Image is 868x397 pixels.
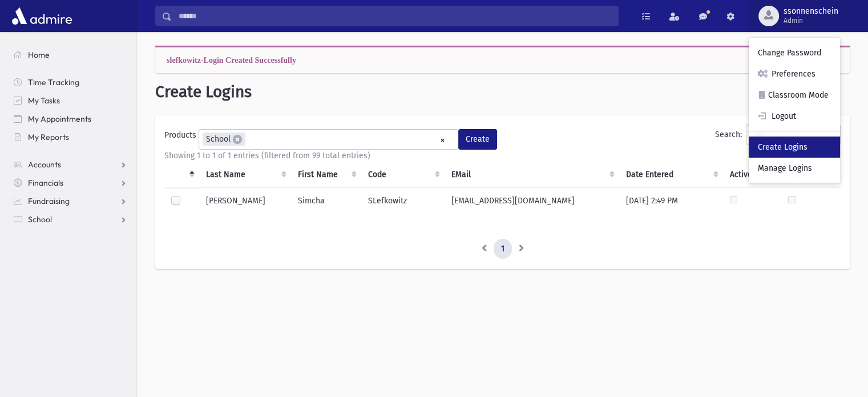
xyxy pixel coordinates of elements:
[172,6,618,26] input: Search
[291,187,361,216] td: Simcha
[5,210,136,228] a: School
[749,158,840,179] a: Manage Logins
[494,239,512,259] a: 1
[28,114,91,124] span: My Appointments
[746,125,841,145] input: Search:
[361,162,445,188] th: Code : activate to sort column ascending
[5,192,136,210] a: Fundraising
[28,95,60,106] span: My Tasks
[5,46,136,64] a: Home
[28,132,69,142] span: My Reports
[291,162,361,188] th: First Name : activate to sort column ascending
[619,187,723,216] td: [DATE] 2:49 PM
[5,174,136,192] a: Financials
[5,155,136,174] a: Accounts
[440,134,445,147] span: Remove all items
[749,42,840,63] a: Change Password
[28,178,63,188] span: Financials
[5,73,136,91] a: Time Tracking
[28,214,52,224] span: School
[749,85,840,106] a: Classroom Mode
[233,135,242,144] span: ×
[164,129,199,145] label: Products
[28,196,70,206] span: Fundraising
[199,162,292,188] th: Last Name : activate to sort column ascending
[164,162,199,188] th: : activate to sort column descending
[155,82,850,102] h1: Create Logins
[5,91,136,110] a: My Tasks
[5,128,136,146] a: My Reports
[28,50,50,60] span: Home
[784,16,838,25] span: Admin
[723,162,781,188] th: Active : activate to sort column ascending
[28,77,79,87] span: Time Tracking
[784,7,838,16] span: ssonnenschein
[164,150,841,162] div: Showing 1 to 1 of 1 entries (filtered from 99 total entries)
[9,5,75,27] img: AdmirePro
[203,133,245,146] li: School
[715,125,841,145] label: Search:
[619,162,723,188] th: Date Entered : activate to sort column ascending
[749,63,840,85] a: Preferences
[445,187,619,216] td: [EMAIL_ADDRESS][DOMAIN_NAME]
[749,106,840,127] a: Logout
[458,129,497,150] button: Create
[445,162,619,188] th: EMail : activate to sort column ascending
[199,187,292,216] td: [PERSON_NAME]
[361,187,445,216] td: SLefkowitz
[5,110,136,128] a: My Appointments
[28,159,61,170] span: Accounts
[167,56,296,64] span: slefkowitz-Login Created Successfully
[749,137,840,158] a: Create Logins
